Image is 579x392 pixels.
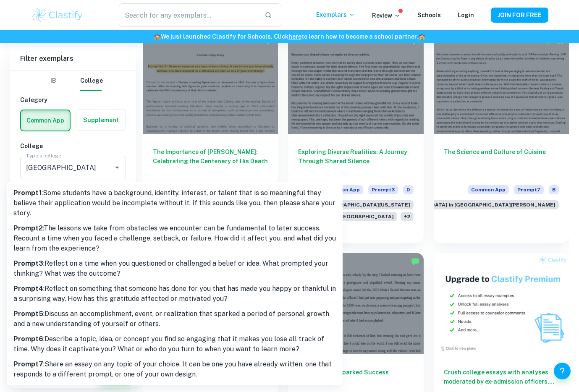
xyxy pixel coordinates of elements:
[13,285,43,293] b: Prompt 4
[13,334,336,354] p: : Describe a topic, idea, or concept you find so engaging that it makes you lose all track of tim...
[13,189,42,197] b: Prompt 1
[13,310,43,318] b: Prompt 5
[13,335,43,343] b: Prompt 6
[13,259,43,267] b: Prompt 3
[13,188,336,218] p: : Some students have a background, identity, interest, or talent that is so meaningful they belie...
[13,224,43,232] b: Prompt 2
[13,309,336,329] p: : Discuss an accomplishment, event, or realization that sparked a period of personal growth and a...
[13,259,336,279] p: : Reflect on a time when you questioned or challenged a belief or idea. What prompted your thinki...
[13,284,336,304] p: : Reflect on something that someone has done for you that has made you happy or thankful in a sur...
[13,360,43,368] b: Prompt 7
[13,223,336,253] p: : The lessons we take from obstacles we encounter can be fundamental to later success. Recount a ...
[13,359,336,379] p: : Share an essay on any topic of your choice. It can be one you have already written, one that re...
